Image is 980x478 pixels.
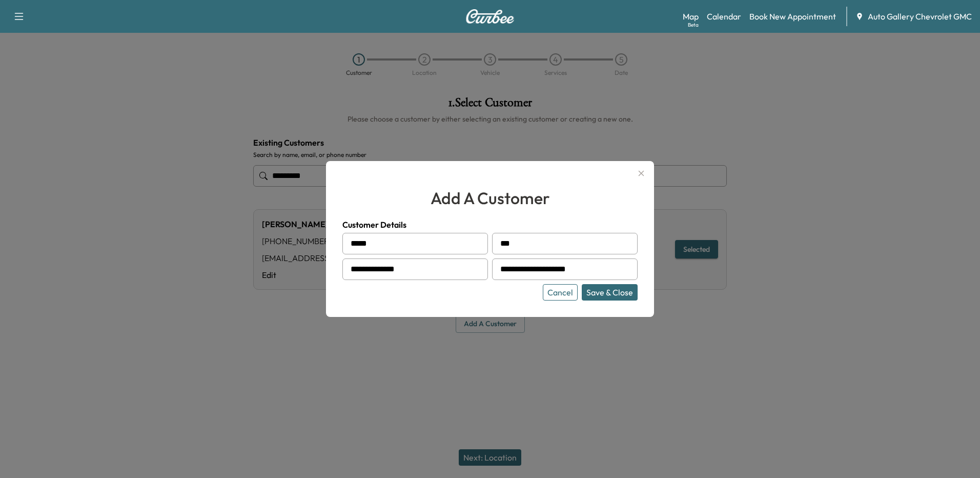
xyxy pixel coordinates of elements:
span: Auto Gallery Chevrolet GMC [868,10,972,23]
h4: Customer Details [342,218,638,231]
a: Calendar [707,10,741,23]
img: Curbee Logo [465,9,515,24]
div: Beta [688,21,699,29]
button: Save & Close [582,284,638,301]
button: Cancel [543,284,578,301]
a: MapBeta [683,10,699,23]
a: Book New Appointment [749,10,836,23]
h2: add a customer [342,186,638,210]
